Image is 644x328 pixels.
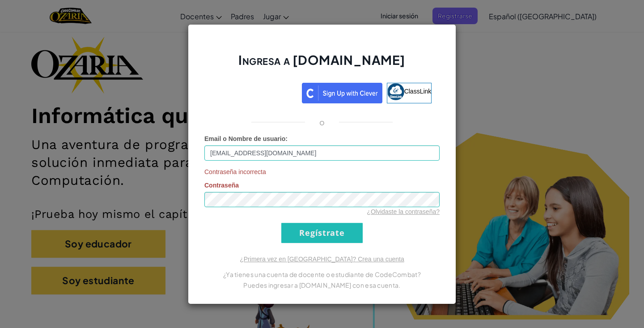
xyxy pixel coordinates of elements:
label: : [204,134,288,143]
h2: Ingresa a [DOMAIN_NAME] [204,51,440,77]
p: Puedes ingresar a [DOMAIN_NAME] con esa cuenta. [204,280,440,290]
span: Contraseña incorrecta [204,167,440,176]
input: Regístrate [281,223,363,243]
a: Acceder con Google. Se abre en una pestaña nueva [212,83,297,103]
div: Acceder con Google. Se abre en una pestaña nueva [212,82,297,102]
span: Contraseña [204,182,239,189]
p: ¿Ya tienes una cuenta de docente o estudiante de CodeCombat? [204,269,440,280]
span: ClassLink [404,87,432,94]
iframe: Botón de Acceder con Google [208,82,302,102]
span: Email o Nombre de usuario [204,135,285,142]
a: ¿Primera vez en [GEOGRAPHIC_DATA]? Crea una cuenta [240,256,404,263]
img: clever_sso_button@2x.png [302,83,382,103]
p: o [319,117,325,128]
img: classlink-logo-small.png [387,83,404,100]
a: ¿Olvidaste la contraseña? [367,208,440,215]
